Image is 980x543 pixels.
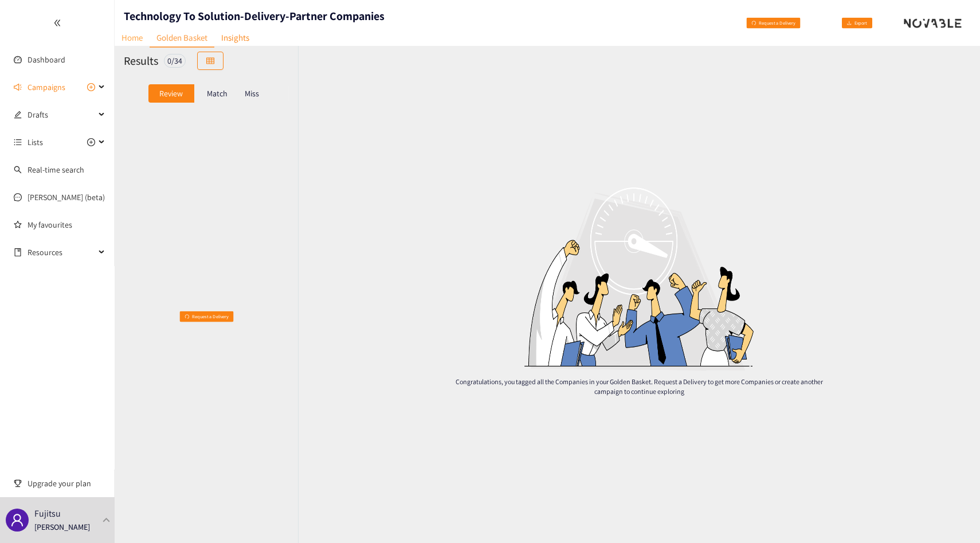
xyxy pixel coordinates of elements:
[28,192,105,202] a: [PERSON_NAME] (beta)
[923,488,980,543] iframe: Chat Widget
[10,513,24,527] span: user
[214,29,256,46] a: Insights
[28,131,43,154] span: Lists
[124,53,158,69] h2: Results
[169,312,177,322] span: redo
[28,241,95,264] span: Resources
[28,213,105,236] a: My favourites
[207,89,228,98] p: Match
[206,57,214,66] span: table
[14,138,22,146] span: unordered-list
[182,310,244,323] span: Request a Delivery
[840,19,848,28] span: download
[831,14,883,32] button: downloadExport
[53,19,61,27] span: double-left
[159,89,183,98] p: Review
[28,165,84,175] a: Real-time search
[727,14,820,32] button: redoRequest a Delivery
[34,506,61,521] p: Fujitsu
[124,8,385,24] h1: Technology To Solution-Delivery-Partner Companies
[923,488,980,543] div: Widget de chat
[28,472,105,495] span: Upgrade your plan
[87,83,95,91] span: plus-circle
[87,138,95,146] span: plus-circle
[28,76,65,99] span: Campaigns
[14,83,22,91] span: sound
[748,17,811,29] span: Request a Delivery
[28,54,65,65] a: Dashboard
[14,248,22,256] span: book
[245,89,259,98] p: Miss
[852,17,875,29] span: Export
[115,29,150,46] a: Home
[34,521,90,533] p: [PERSON_NAME]
[160,307,253,326] button: redoRequest a Delivery
[736,19,744,28] span: redo
[14,479,22,487] span: trophy
[28,103,95,126] span: Drafts
[164,54,186,68] div: 0 / 34
[14,111,22,119] span: edit
[441,377,837,396] p: Congratulations, you tagged all the Companies in your Golden Basket. Request a Delivery to get mo...
[197,52,224,70] button: table
[150,29,214,48] a: Golden Basket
